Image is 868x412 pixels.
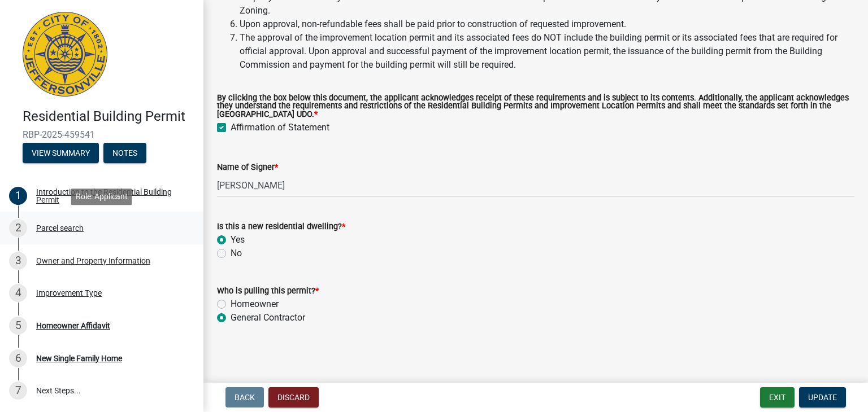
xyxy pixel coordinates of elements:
[799,387,846,407] button: Update
[103,149,146,158] wm-modal-confirm: Notes
[23,12,107,97] img: City of Jeffersonville, Indiana
[231,311,305,325] label: General Contractor
[217,164,278,172] label: Name of Signer
[217,287,319,295] label: Who is pulling this permit?
[240,17,854,31] li: Upon approval, non-refundable fees shall be paid prior to construction of requested improvement.
[268,387,319,407] button: Discard
[231,233,245,247] label: Yes
[217,94,854,119] label: By clicking the box below this document, the applicant acknowledges receipt of these requirements...
[231,247,242,260] label: No
[217,223,345,231] label: Is this a new residential dwelling?
[36,188,185,204] div: Introduction to the Residential Building Permit
[808,393,837,402] span: Update
[23,143,99,163] button: View Summary
[36,289,102,297] div: Improvement Type
[71,189,132,205] div: Role: Applicant
[36,257,150,265] div: Owner and Property Information
[760,387,795,407] button: Exit
[36,224,84,232] div: Parcel search
[36,354,122,362] div: New Single Family Home
[9,219,27,237] div: 2
[225,387,264,407] button: Back
[231,297,279,311] label: Homeowner
[9,252,27,270] div: 3
[103,143,146,163] button: Notes
[9,317,27,335] div: 5
[23,129,181,140] span: RBP-2025-459541
[235,393,255,402] span: Back
[240,31,854,72] li: The approval of the improvement location permit and its associated fees do NOT include the buildi...
[9,349,27,367] div: 6
[9,187,27,205] div: 1
[9,382,27,400] div: 7
[231,121,329,134] label: Affirmation of Statement
[36,322,110,330] div: Homeowner Affidavit
[9,284,27,302] div: 4
[23,149,99,158] wm-modal-confirm: Summary
[23,108,194,125] h4: Residential Building Permit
